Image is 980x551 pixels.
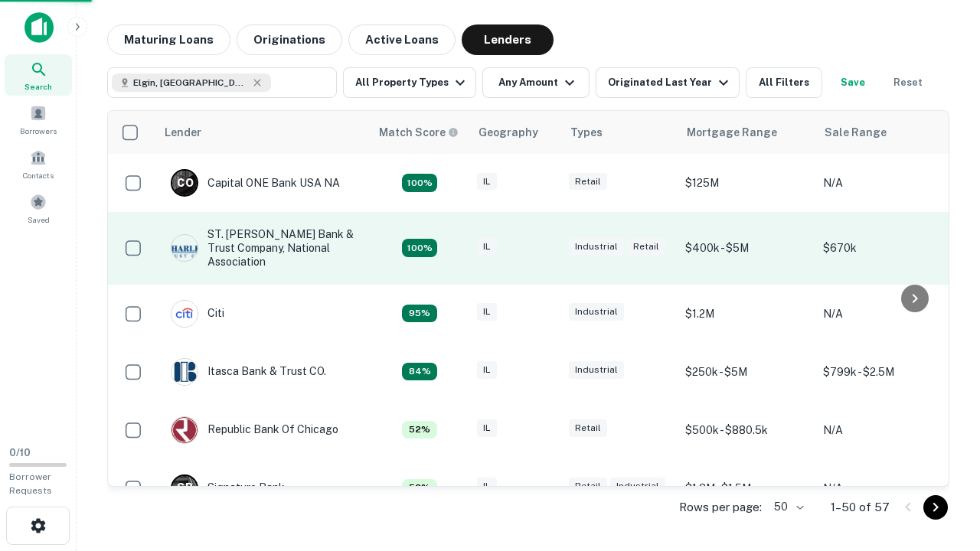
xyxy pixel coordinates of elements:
th: Geography [469,111,561,154]
td: N/A [815,285,953,343]
a: Saved [5,187,72,229]
td: $400k - $5M [678,212,815,285]
button: Any Amount [482,67,590,98]
div: Geography [479,123,538,142]
div: IL [477,361,497,379]
div: Capitalize uses an advanced AI algorithm to match your search with the best lender. The match sco... [402,479,437,497]
div: Capitalize uses an advanced AI algorithm to match your search with the best lender. The match sco... [402,239,437,257]
span: Borrowers [20,125,57,137]
td: $500k - $880.5k [678,401,815,459]
p: 1–50 of 57 [831,498,890,517]
a: Search [5,54,72,96]
td: $1.2M [678,285,815,343]
p: S B [177,480,192,496]
span: Contacts [23,169,54,181]
div: Itasca Bank & Trust CO. [171,358,326,386]
button: All Property Types [343,67,476,98]
th: Lender [155,111,370,154]
span: Saved [28,214,50,226]
img: capitalize-icon.png [24,12,54,43]
button: Originated Last Year [596,67,740,98]
div: Retail [569,478,607,495]
button: Lenders [462,24,554,55]
div: 50 [768,496,806,518]
div: Retail [569,419,607,437]
div: Originated Last Year [608,73,733,92]
div: Capitalize uses an advanced AI algorithm to match your search with the best lender. The match sco... [402,305,437,323]
div: Retail [627,238,665,256]
p: Rows per page: [679,498,762,517]
div: Sale Range [825,123,887,142]
button: Save your search to get updates of matches that match your search criteria. [828,67,877,98]
div: Industrial [569,238,624,256]
div: IL [477,419,497,437]
div: IL [477,303,497,321]
div: Republic Bank Of Chicago [171,416,338,444]
td: $125M [678,154,815,212]
h6: Match Score [379,124,456,141]
div: Types [570,123,603,142]
td: N/A [815,154,953,212]
p: C O [177,175,193,191]
button: Go to next page [923,495,948,520]
a: Contacts [5,143,72,184]
img: picture [171,417,198,443]
div: Industrial [569,361,624,379]
div: ST. [PERSON_NAME] Bank & Trust Company, National Association [171,227,354,269]
span: Search [24,80,52,93]
button: Active Loans [348,24,456,55]
div: Capitalize uses an advanced AI algorithm to match your search with the best lender. The match sco... [402,363,437,381]
button: Maturing Loans [107,24,230,55]
div: Capitalize uses an advanced AI algorithm to match your search with the best lender. The match sco... [402,174,437,192]
button: Reset [884,67,933,98]
th: Mortgage Range [678,111,815,154]
div: Industrial [569,303,624,321]
th: Capitalize uses an advanced AI algorithm to match your search with the best lender. The match sco... [370,111,469,154]
th: Sale Range [815,111,953,154]
div: Capitalize uses an advanced AI algorithm to match your search with the best lender. The match sco... [402,421,437,439]
span: 0 / 10 [9,447,31,458]
iframe: Chat Widget [903,429,980,502]
img: picture [171,301,198,327]
td: N/A [815,401,953,459]
div: IL [477,173,497,191]
td: N/A [815,459,953,517]
img: picture [171,235,198,261]
div: Capitalize uses an advanced AI algorithm to match your search with the best lender. The match sco... [379,124,459,141]
td: $799k - $2.5M [815,343,953,401]
span: Borrower Requests [9,471,52,496]
a: Borrowers [5,99,72,140]
span: Elgin, [GEOGRAPHIC_DATA], [GEOGRAPHIC_DATA] [133,76,248,90]
div: Citi [171,300,224,328]
td: $1.3M - $1.5M [678,459,815,517]
div: Signature Bank [171,474,285,502]
div: Capital ONE Bank USA NA [171,169,340,197]
div: Mortgage Range [687,123,777,142]
div: Retail [569,173,607,191]
th: Types [561,111,678,154]
button: Originations [237,24,342,55]
td: $250k - $5M [678,343,815,401]
div: IL [477,238,497,256]
td: $670k [815,212,953,285]
div: Industrial [610,478,665,495]
div: IL [477,478,497,495]
img: picture [171,359,198,385]
div: Lender [165,123,201,142]
button: All Filters [746,67,822,98]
